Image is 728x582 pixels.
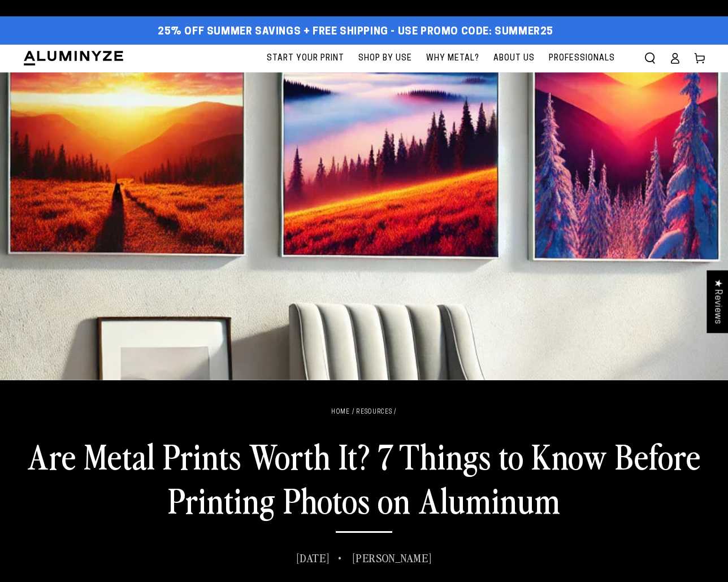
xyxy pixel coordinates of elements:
span: Shop By Use [358,51,412,66]
span: [PERSON_NAME] [352,550,432,565]
span: About Us [493,51,535,66]
span: Why Metal? [426,51,479,66]
a: Resources [356,409,392,415]
a: Home [331,409,350,415]
div: Click to open Judge.me floating reviews tab [707,270,728,333]
span: / [352,409,354,415]
a: About Us [488,45,540,72]
summary: Search our site [638,46,662,71]
a: Start Your Print [261,45,350,72]
a: Shop By Use [353,45,418,72]
img: Aluminyze [23,50,124,67]
span: Start Your Print [267,51,344,66]
nav: breadcrumbs [23,409,705,416]
a: Professionals [543,45,621,72]
a: Why Metal? [421,45,485,72]
time: [DATE] [296,550,330,565]
span: Professionals [549,51,615,66]
h1: Are Metal Prints Worth It? 7 Things to Know Before Printing Photos on Aluminum [23,433,705,533]
span: / [394,409,396,415]
span: 25% off Summer Savings + Free Shipping - Use Promo Code: SUMMER25 [158,26,553,38]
